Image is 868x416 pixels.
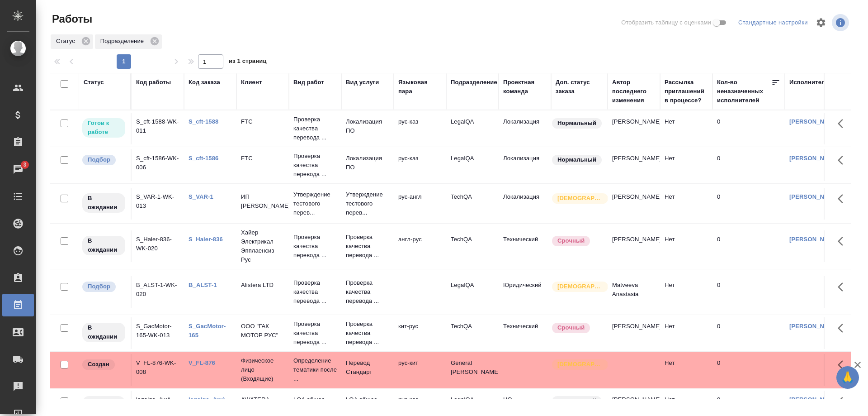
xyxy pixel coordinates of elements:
div: Исполнитель назначен, приступать к работе пока рано [81,322,126,343]
div: Кол-во неназначенных исполнителей [717,78,771,105]
td: [PERSON_NAME] [608,149,660,181]
a: [PERSON_NAME] [789,323,840,330]
div: Подразделение [95,34,162,49]
a: [PERSON_NAME] [789,155,840,162]
a: [PERSON_NAME] [789,118,840,125]
p: Локализация ПО [346,117,389,135]
div: Статус [51,34,93,49]
p: Физическое лицо (Входящие) [241,356,284,383]
p: В ожидании [88,323,120,341]
div: Проектная команда [503,78,547,96]
button: Здесь прячутся важные кнопки [832,354,854,376]
a: S_Haier-836 [189,236,223,243]
span: Работы [50,12,92,26]
td: Локализация [499,149,551,181]
td: S_VAR-1-WK-013 [132,188,184,220]
a: B_ALST-1 [189,282,217,288]
button: Здесь прячутся важные кнопки [832,149,854,171]
td: 0 [712,188,785,220]
td: рус-англ [394,188,446,220]
p: Нормальный [557,397,596,406]
td: Нет [660,230,712,262]
td: 0 [712,354,785,386]
td: Локализация [499,188,551,220]
p: Нормальный [557,155,596,164]
td: [PERSON_NAME] [608,188,660,220]
div: Вид услуги [346,78,379,87]
p: Подбор [88,282,110,291]
td: TechQA [446,188,499,220]
p: Локализация ПО [346,154,389,172]
td: кит-рус [394,317,446,349]
span: из 1 страниц [229,56,267,69]
p: Хайер Электрикал Эпплаенсиз Рус [241,228,284,264]
a: V_FL-876 [189,359,215,366]
div: Исполнитель назначен, приступать к работе пока рано [81,192,126,214]
a: [PERSON_NAME] [789,193,840,200]
button: Здесь прячутся важные кнопки [832,230,854,252]
button: 🙏 [836,366,859,389]
p: LQA общее [293,395,337,404]
td: LegalQA [446,276,499,308]
div: Исполнитель может приступить к работе [81,117,126,139]
p: [DEMOGRAPHIC_DATA] [557,360,603,369]
td: TechQA [446,317,499,349]
p: Проверка качества перевода ... [346,278,389,306]
td: Технический [499,317,551,349]
p: Проверка качества перевода ... [346,320,389,347]
td: 0 [712,113,785,144]
td: Нет [660,276,712,308]
span: Посмотреть информацию [832,14,851,31]
div: Можно подбирать исполнителей [81,154,126,166]
p: Перевод Стандарт [346,359,389,377]
td: Нет [660,149,712,181]
td: [PERSON_NAME] [608,230,660,262]
p: Статус [56,37,78,46]
p: FTC [241,154,284,163]
p: Подразделение [100,37,147,46]
div: Вид работ [293,78,324,87]
div: Заказ еще не согласован с клиентом, искать исполнителей рано [81,359,126,371]
p: ИП [PERSON_NAME] [241,192,284,210]
a: [PERSON_NAME] [789,396,840,403]
td: Нет [660,188,712,220]
p: Alistera LTD [241,281,284,290]
div: Языковая пара [398,78,442,96]
td: рус-каз [394,149,446,181]
span: 3 [18,160,32,169]
td: [PERSON_NAME] [608,317,660,349]
a: 3 [2,158,34,181]
td: рус-кит [394,354,446,386]
div: Код работы [136,78,171,87]
td: англ-рус [394,230,446,262]
button: Здесь прячутся важные кнопки [832,391,854,412]
div: Код заказа [189,78,220,87]
p: В ожидании [88,194,120,212]
p: В ожидании [88,236,120,254]
a: S_GacMotor-165 [189,323,226,339]
a: [PERSON_NAME] [789,236,840,243]
p: Утверждение тестового перев... [293,190,337,217]
button: Здесь прячутся важные кнопки [832,317,854,339]
p: Подбор [88,155,110,164]
div: Доп. статус заказа [556,78,603,96]
td: S_cft-1586-WK-006 [132,149,184,181]
td: Нет [660,317,712,349]
p: Проверка качества перевода ... [293,152,337,179]
td: S_GacMotor-165-WK-013 [132,317,184,349]
td: Технический [499,230,551,262]
span: 🙏 [840,368,855,387]
td: 0 [712,276,785,308]
p: [DEMOGRAPHIC_DATA] [557,282,603,291]
button: Здесь прячутся важные кнопки [832,188,854,210]
div: Подразделение [451,78,497,87]
td: Нет [660,354,712,386]
div: Клиент [241,78,262,87]
div: Статус [84,78,104,87]
td: TechQA [446,230,499,262]
td: B_ALST-1-WK-020 [132,276,184,308]
p: FTC [241,117,284,126]
div: Исполнитель назначен, приступать к работе пока рано [81,235,126,256]
a: legalqa_AwA-1831 [189,396,228,412]
a: S_VAR-1 [189,193,213,200]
